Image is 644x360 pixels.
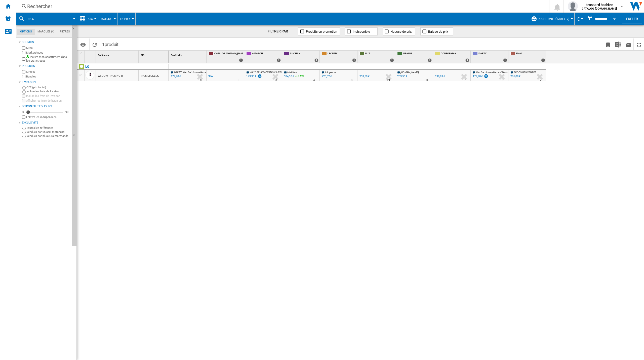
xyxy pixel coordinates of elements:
[22,86,26,90] input: OFF (prix facial)
[297,74,300,80] i: %
[428,30,448,33] span: Baisse de prix
[105,42,118,47] span: produit
[26,51,70,55] label: Marketplaces
[613,38,623,50] button: Télécharger au format Excel
[208,74,213,79] div: N/A
[516,52,545,56] span: FNAC
[26,55,70,63] label: Inclure mon assortiment dans les statistiques
[26,75,70,78] label: Bundles
[170,74,181,79] div: Mise à jour : mercredi 10 septembre 2025 13:06
[577,13,582,25] button: €
[353,30,370,33] span: Indisponible
[72,25,78,34] button: Masquer
[484,74,489,78] img: promotionV3.png
[17,29,35,35] md-tab-item: Options
[472,74,489,79] div: 179,90 €
[140,51,169,58] div: Sort None
[623,38,633,50] button: Envoyer ce rapport par email
[435,75,445,78] div: 199,99 €
[26,134,70,138] label: Vendues par plusieurs marchands
[22,94,25,98] input: Inclure les frais de livraison
[403,52,432,56] span: UBALDI
[22,40,70,44] div: Sources
[27,13,39,25] button: RNC5
[79,13,95,25] div: Prix
[510,74,520,79] div: 205,08 €
[21,110,25,114] div: 0
[321,74,332,79] div: 220,62 €
[268,29,293,34] div: FILTRER PAR
[98,54,109,57] span: Référence
[313,78,315,83] div: Délai de livraison : 4 jours
[170,51,206,58] div: Profil Min Sort None
[287,71,297,74] span: Multishop
[538,13,572,25] button: Profil par défaut (17)
[306,30,337,33] span: Produits en promotion
[22,135,26,138] input: Vendues par plusieurs marchands
[22,121,70,125] div: Exclusivité
[582,7,617,10] b: CATALOG [DOMAIN_NAME]
[27,17,34,21] span: RNC5
[464,78,466,83] div: Délai de livraison : 7 jours
[434,51,470,63] div: CONFORAMA 1 offers sold by CONFORAMA
[239,58,243,62] div: 1 offers sold by CATALOG LG.FR
[514,71,536,74] span: PROCOMPONENTES
[141,54,145,57] span: SKU
[390,30,412,33] span: Hausse de prix
[22,127,26,130] input: Toutes les références
[246,74,262,79] div: 179,90 €
[22,104,70,108] div: Disponibilité 5 Jours
[72,25,77,246] button: Masquer
[100,38,121,49] span: 1
[328,52,356,56] span: LECLERC
[22,64,70,68] div: Produits
[238,78,239,83] div: Délai de livraison : 0 jour
[359,74,370,79] div: 239,59 €
[465,58,469,62] div: 1 offers sold by CONFORAMA
[120,13,133,25] div: En Prix
[27,3,536,10] div: Rechercher
[97,51,138,58] div: Référence Sort None
[98,70,123,82] div: XBOOM RNC5 NOIR
[538,17,569,21] span: Profil par défaut (17)
[26,55,29,58] img: mysite-bg-18x18.png
[26,90,70,93] label: Inclure les frais de livraison
[22,115,25,119] input: Afficher les frais de livraison
[22,75,25,78] input: Bundles
[26,86,70,89] label: OFF (prix facial)
[359,75,370,78] div: 239,59 €
[575,13,585,25] md-menu: Currency
[78,40,88,49] button: Options
[351,78,352,83] div: Délai de livraison : 3 jours
[283,74,294,79] div: 334,10 €
[22,70,25,73] input: Singles
[426,78,428,83] div: Délai de livraison : 0 jour
[250,71,294,74] span: YOU GET - INNOVATION & TECHNOLOGY
[171,54,182,57] span: Profil Min
[510,75,520,78] div: 205,08 €
[568,1,578,11] img: profile.jpg
[387,78,390,83] div: Délai de livraison : 21 jours
[26,46,70,50] label: Sites
[540,78,541,83] div: Délai de livraison : 7 jours
[245,51,282,63] div: AMAZON 1 offers sold by AMAZON
[26,94,70,98] label: Inclure les frais de livraison
[64,110,70,114] div: 90
[582,2,617,7] span: brossard hadrien
[352,58,356,62] div: 1 offers sold by LECLERC
[200,78,202,83] div: Délai de livraison : 8 jours
[322,75,332,78] div: 220,62 €
[26,70,70,74] label: Singles
[22,131,26,134] input: Vendues par un seul marchand
[57,29,73,35] md-tab-item: Filtres
[26,115,70,119] label: Enlever les indisponibles
[214,52,243,56] span: CATALOG [DOMAIN_NAME]
[503,58,507,62] div: 1 offers sold by DARTY
[86,51,96,58] div: Sort None
[257,74,262,78] img: promotionV3.png
[634,38,644,50] button: Plein écran
[275,78,277,83] div: Délai de livraison : 8 jours
[325,71,336,74] span: Infopavon
[577,16,580,22] span: €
